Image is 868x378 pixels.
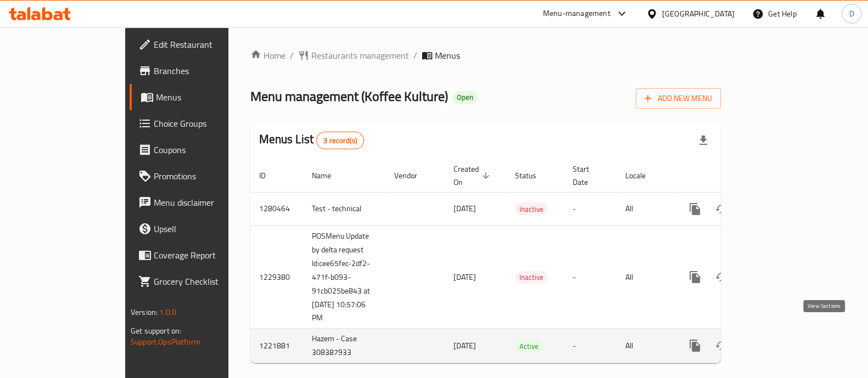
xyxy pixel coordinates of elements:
[394,169,432,182] span: Vendor
[673,159,796,193] th: Actions
[682,264,708,290] button: more
[250,225,303,329] td: 1229380
[645,92,712,105] span: Add New Menu
[290,49,294,62] li: /
[250,49,721,62] nav: breadcrumb
[453,162,493,189] span: Created On
[154,196,261,209] span: Menu disclaimer
[311,49,409,62] span: Restaurants management
[682,332,708,359] button: more
[564,329,617,363] td: -
[154,143,261,156] span: Coupons
[452,91,478,104] div: Open
[131,335,200,349] a: Support.OpsPlatform
[515,271,548,284] div: Inactive
[130,189,270,216] a: Menu disclaimer
[515,203,548,216] span: Inactive
[413,49,417,62] li: /
[250,84,448,109] span: Menu management ( Koffee Kulture )
[131,324,181,338] span: Get support on:
[453,270,476,284] span: [DATE]
[159,305,176,319] span: 1.0.0
[130,268,270,295] a: Grocery Checklist
[564,225,617,329] td: -
[259,169,280,182] span: ID
[130,137,270,163] a: Coupons
[154,117,261,130] span: Choice Groups
[250,192,303,225] td: 1280464
[662,8,735,20] div: [GEOGRAPHIC_DATA]
[849,8,854,20] span: D
[154,249,261,262] span: Coverage Report
[543,7,611,20] div: Menu-management
[303,225,385,329] td: POSMenu Update by delta request Id:cee65fec-2df2-471f-b093-91cb025be843 at [DATE] 10:57:06 PM
[130,242,270,268] a: Coverage Report
[259,131,364,149] h2: Menus List
[130,110,270,137] a: Choice Groups
[515,340,543,353] span: Active
[130,31,270,58] a: Edit Restaurant
[154,64,261,77] span: Branches
[250,329,303,363] td: 1221881
[708,332,735,359] button: Change Status
[564,192,617,225] td: -
[250,159,796,364] table: enhanced table
[453,201,476,216] span: [DATE]
[303,329,385,363] td: Hazem - Case 308387933
[682,196,708,222] button: more
[690,127,716,154] div: Export file
[515,202,548,216] div: Inactive
[156,91,261,104] span: Menus
[303,192,385,225] td: Test - technical
[625,169,660,182] span: Locale
[708,264,735,290] button: Change Status
[131,305,158,319] span: Version:
[453,338,476,353] span: [DATE]
[636,88,721,109] button: Add New Menu
[130,216,270,242] a: Upsell
[515,340,543,353] div: Active
[298,49,409,62] a: Restaurants management
[316,132,364,149] div: Total records count
[617,329,673,363] td: All
[130,84,270,110] a: Menus
[154,222,261,235] span: Upsell
[154,170,261,183] span: Promotions
[573,162,603,189] span: Start Date
[130,58,270,84] a: Branches
[617,192,673,225] td: All
[515,271,548,284] span: Inactive
[154,38,261,51] span: Edit Restaurant
[317,136,363,146] span: 3 record(s)
[452,93,478,102] span: Open
[312,169,345,182] span: Name
[617,225,673,329] td: All
[130,163,270,189] a: Promotions
[435,49,460,62] span: Menus
[708,196,735,222] button: Change Status
[515,169,551,182] span: Status
[154,275,261,288] span: Grocery Checklist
